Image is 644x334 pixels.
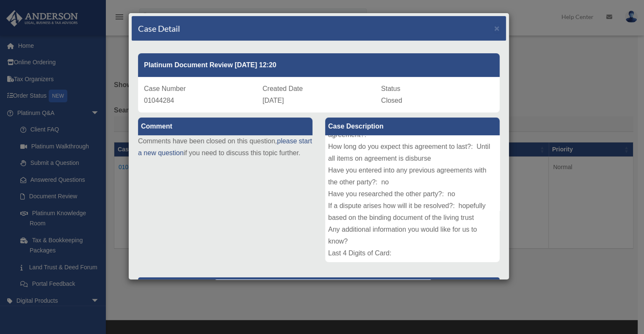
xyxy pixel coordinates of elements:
[325,118,500,135] label: Case Description
[138,53,500,77] div: Platinum Document Review [DATE] 12:20
[381,85,400,92] span: Status
[325,135,500,262] div: Type of Document: Review Living Trust with Amendments Document Title: Capistrano Living Trust Doc...
[138,277,500,298] p: [PERSON_NAME] Advisors
[381,97,402,104] span: Closed
[494,24,500,33] button: Close
[138,22,180,34] h4: Case Detail
[138,135,312,159] p: Comments have been closed on this question, if you need to discuss this topic further.
[138,137,312,156] a: please start a new question
[263,85,303,92] span: Created Date
[263,97,284,104] span: [DATE]
[138,118,312,135] label: Comment
[144,97,174,104] span: 01044284
[144,85,186,92] span: Case Number
[494,23,500,33] span: ×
